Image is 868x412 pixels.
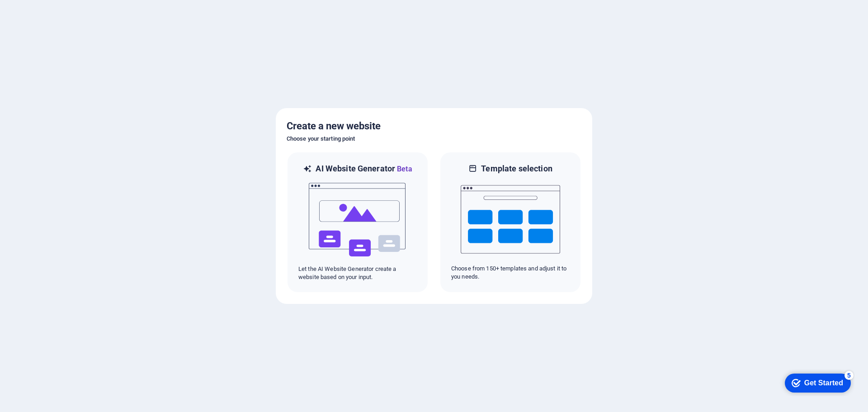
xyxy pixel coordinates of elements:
h6: Choose your starting point [287,133,581,144]
div: Template selectionChoose from 150+ templates and adjust it to you needs. [439,152,581,293]
div: AI Website GeneratorBetaaiLet the AI Website Generator create a website based on your input. [287,152,429,293]
img: ai [308,175,407,265]
div: Get Started 5 items remaining, 0% complete [7,5,73,24]
p: Let the AI Website Generator create a website based on your input. [298,265,417,281]
div: 5 [67,2,76,11]
span: Beta [395,165,412,173]
h6: Template selection [481,163,552,174]
div: Get Started [27,10,66,18]
h5: Create a new website [287,119,581,133]
h6: AI Website Generator [316,163,412,175]
p: Choose from 150+ templates and adjust it to you needs. [451,265,570,281]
